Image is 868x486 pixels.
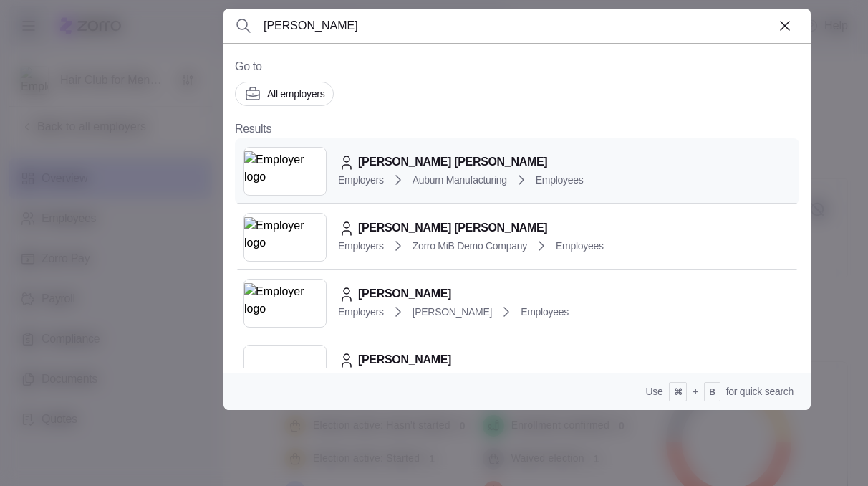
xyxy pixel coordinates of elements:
[561,239,610,253] span: Employees
[235,58,799,76] span: Go to
[338,173,385,187] span: Employers
[705,387,710,399] span: B
[235,120,271,138] span: Results
[267,87,327,101] span: All employers
[338,239,385,253] span: Employers
[244,151,326,191] img: Employer logo
[244,217,326,257] img: Employer logo
[522,305,571,319] span: Employees
[338,305,385,319] span: Employers
[640,384,657,399] span: Use
[358,153,546,171] span: [PERSON_NAME] [PERSON_NAME]
[358,285,451,303] span: [PERSON_NAME]
[413,305,493,319] span: [PERSON_NAME]
[235,82,337,106] button: All employers
[544,173,593,187] span: Employees
[358,351,451,369] span: [PERSON_NAME]
[688,384,694,399] span: +
[720,384,794,399] span: for quick search
[358,219,546,237] span: [PERSON_NAME] [PERSON_NAME]
[668,387,677,399] span: ⌘
[244,283,326,323] img: Employer logo
[244,349,326,389] img: Employer logo
[413,239,533,253] span: Zorro MiB Demo Company
[413,173,515,187] span: Auburn Manufacturing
